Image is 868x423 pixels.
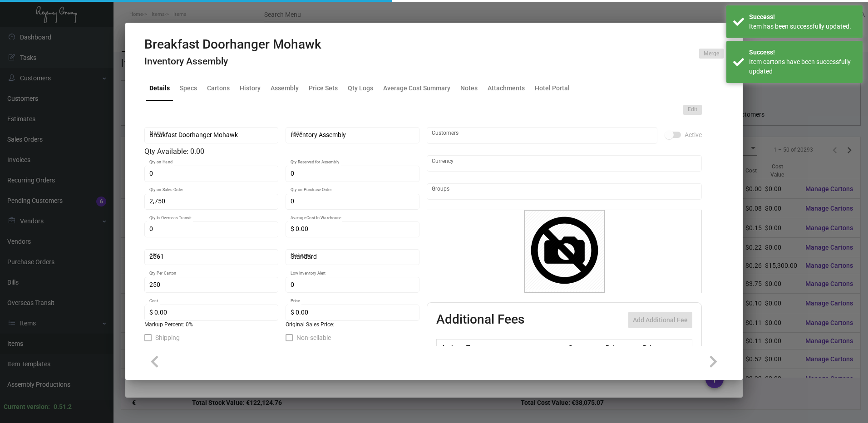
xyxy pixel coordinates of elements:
span: Active [685,129,702,140]
th: Type [464,339,566,355]
div: Price Sets [309,84,338,93]
button: Add Additional Fee [628,312,692,328]
div: Assembly [271,84,299,93]
div: Average Cost Summary [383,84,450,93]
div: Hotel Portal [535,84,570,93]
div: Item has been successfully updated. [749,22,856,31]
div: Success! [749,48,856,57]
h2: Breakfast Doorhanger Mohawk [144,37,321,52]
h2: Additional Fees [436,312,524,328]
span: Edit [688,106,697,113]
div: Current version: [4,402,50,412]
div: Cartons [207,84,230,93]
div: Qty Available: 0.00 [144,146,419,157]
span: Add Additional Fee [633,316,688,324]
input: Add new.. [432,132,653,139]
th: Price [603,339,641,355]
span: Non-sellable [296,332,331,343]
div: History [240,84,261,93]
div: Success! [749,12,856,22]
th: Cost [566,339,603,355]
div: Specs [180,84,197,93]
th: Price type [641,339,681,355]
input: Add new.. [432,188,697,195]
span: Shipping [155,332,180,343]
th: Active [437,339,464,355]
div: Details [149,84,170,93]
div: Attachments [488,84,525,93]
div: Item cartons have been successfully updated [749,57,856,76]
button: Edit [683,105,702,115]
div: Qty Logs [348,84,373,93]
div: 0.51.2 [54,402,72,412]
div: Notes [460,84,478,93]
button: Merge [699,49,724,59]
h4: Inventory Assembly [144,56,321,67]
span: Merge [704,50,719,58]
